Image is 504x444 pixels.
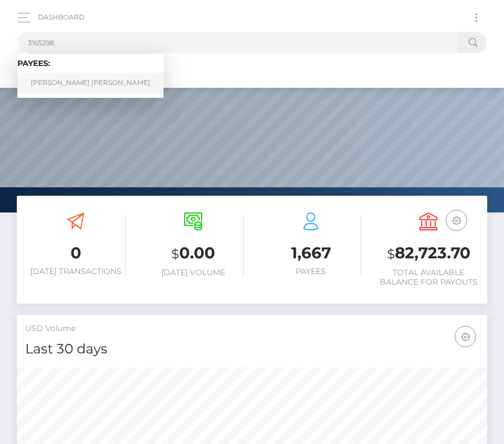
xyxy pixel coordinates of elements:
[143,268,244,277] h6: [DATE] Volume
[17,32,458,53] input: Search...
[387,246,395,262] small: $
[260,242,361,264] h3: 1,667
[25,267,126,276] h6: [DATE] Transactions
[260,267,361,276] h6: Payees
[378,242,479,265] h3: 82,723.70
[25,323,479,334] h5: USD Volume
[171,246,179,262] small: $
[17,59,164,68] h6: Payees:
[38,6,85,29] a: Dashboard
[25,339,479,359] h4: Last 30 days
[143,242,244,265] h3: 0.00
[17,73,164,93] a: [PERSON_NAME] [PERSON_NAME]
[378,268,479,287] h6: Total Available Balance for Payouts
[25,242,126,264] h3: 0
[466,10,487,25] button: Toggle navigation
